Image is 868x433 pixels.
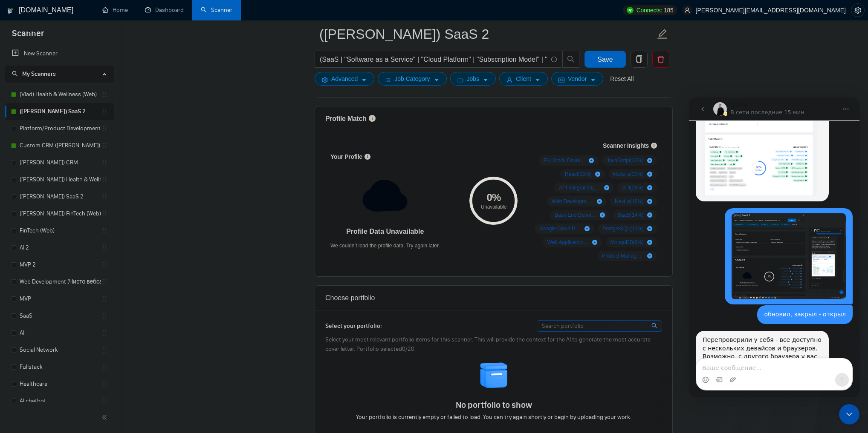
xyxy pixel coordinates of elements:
[607,157,644,164] span: JavaScript ( 33 %)
[356,413,631,422] span: Your portfolio is currently empty or failed to load. You can try again shortly or begin by upload...
[20,358,101,376] a: Fullstack
[450,72,496,86] button: folderJobscaret-down
[5,324,114,341] li: AI
[851,7,864,14] span: setting
[602,252,644,259] span: Product Management ( 8 %)
[610,74,634,83] a: Reset All
[12,45,107,62] a: New Scanner
[653,55,669,63] span: delete
[589,158,594,163] span: plus-circle
[5,103,114,120] li: (Vlad) SaaS 2
[597,199,602,204] span: plus-circle
[551,72,603,86] button: idcardVendorcaret-down
[604,185,609,190] span: plus-circle
[101,125,108,132] span: holder
[647,226,652,231] span: plus-circle
[5,188,114,205] li: (Tanya) SaaS 2
[75,213,157,221] div: обновил, закрыл - открыл
[101,313,108,319] span: holder
[7,233,164,313] div: Dima говорит…
[610,239,644,246] span: MongoDB ( 8 %)
[657,29,668,40] span: edit
[469,204,518,209] div: Unavailable
[20,103,101,120] a: ([PERSON_NAME]) SaaS 2
[101,142,108,149] span: holder
[467,74,480,83] span: Jobs
[101,176,108,183] span: holder
[20,324,101,341] a: AI
[369,115,376,122] span: info-circle
[101,159,108,166] span: holder
[590,77,596,83] span: caret-down
[20,86,101,103] a: (Vlad) Health & Wellness (Web)
[365,154,370,160] span: info-circle
[602,225,643,232] span: PostgreSQL ( 10 %)
[647,185,652,190] span: plus-circle
[664,6,673,15] span: 185
[535,77,541,83] span: caret-down
[20,341,101,358] a: Social Network
[12,71,18,77] span: search
[627,7,634,14] img: upwork-logo.png
[647,240,652,245] span: plus-circle
[7,208,164,233] div: chervinskyi.oleh@valsydev.com говорит…
[12,70,56,77] span: My Scanners
[647,199,652,204] span: plus-circle
[361,77,367,83] span: caret-down
[22,70,56,77] span: My Scanners
[201,6,232,14] a: searchScanner
[102,6,128,14] a: homeHome
[20,393,101,410] a: AI chatbot
[547,239,589,246] span: Web Application ( 10 %)
[346,228,424,235] strong: Profile Data Unavailable
[322,77,328,83] span: setting
[5,45,114,62] li: New Scanner
[5,256,114,273] li: MVP 2
[7,261,163,275] textarea: Ваше сообщение...
[631,55,647,63] span: copy
[565,171,592,178] span: React ( 31 %)
[5,341,114,358] li: Social Network
[647,172,652,177] span: plus-circle
[101,295,108,302] span: holder
[101,330,108,336] span: holder
[595,172,600,177] span: plus-circle
[615,198,644,205] span: Next.js ( 16 %)
[5,307,114,324] li: SaaS
[5,290,114,307] li: MVP
[558,77,564,83] span: idcard
[101,364,108,370] span: holder
[584,51,626,68] button: Save
[20,205,101,222] a: ([PERSON_NAME]) FinTech (Web)
[101,381,108,387] span: holder
[146,275,160,289] button: Отправить сообщение…
[456,399,532,411] span: No portfolio to show
[101,347,108,353] span: holder
[597,54,613,65] span: Save
[5,239,114,256] li: AI 2
[652,51,669,68] button: delete
[613,171,644,178] span: Node.js ( 30 %)
[647,158,652,163] span: plus-circle
[325,336,651,353] span: Select your most relevant portfolio items for this scanner. This will provide the context for the...
[562,51,579,68] button: search
[101,227,108,234] span: holder
[5,273,114,290] li: Web Development (Чисто вебсайты)
[7,4,13,17] img: logo
[5,376,114,393] li: Healthcare
[385,77,391,83] span: bars
[330,243,440,249] span: We couldn’t load the profile data. Try again later.
[325,322,382,330] span: Select your portfolio:
[631,51,648,68] button: copy
[647,212,652,218] span: plus-circle
[5,205,114,222] li: (Tanya) FinTech (Web)
[101,278,108,285] span: holder
[101,108,108,115] span: holder
[41,279,47,286] button: Добавить вложение
[315,72,374,86] button: settingAdvancedcaret-down
[7,233,140,294] div: Перепроверили у себя - все доступно с нескольких девайсов и браузеров.Возможно, с другого браузер...
[20,239,101,256] a: AI 2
